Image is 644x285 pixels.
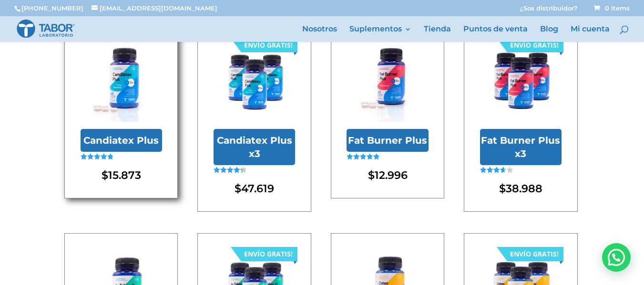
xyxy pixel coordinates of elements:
[102,168,141,182] bdi: 15.873
[81,154,112,181] span: Valorado en de 5
[499,182,506,195] span: $
[480,40,562,196] a: Fat Burner Plus x3 ENVÍO GRATIS! Fat Burner Plus x3Valorado en 3.67 de 5 $38.988
[235,182,274,195] bdi: 47.619
[480,129,562,165] h2: Fat Burner Plus x3
[81,40,162,183] a: Candiatex Plus con pastillasCandiatex PlusValorado en 4.85 de 5 $15.873
[499,182,542,195] bdi: 38.988
[594,4,630,12] span: 0 Items
[571,26,610,42] a: Mi cuenta
[244,38,293,52] div: ENVÍO GRATIS!
[235,182,241,195] span: $
[480,167,504,201] span: Valorado en de 5
[214,40,295,122] img: Candiatex Plus x3
[81,154,113,160] div: Valorado en 4.85 de 5
[480,167,513,173] div: Valorado en 3.67 de 5
[540,26,558,42] a: Blog
[214,40,295,196] a: Candiatex Plus x3 ENVÍO GRATIS! Candiatex Plus x3Valorado en 4.36 de 5 $47.619
[21,4,83,12] a: [PHONE_NUMBER]
[347,154,379,181] span: Valorado en de 5
[480,40,562,122] img: Fat Burner Plus x3
[102,168,108,182] span: $
[368,168,375,182] span: $
[592,4,630,12] a: 0 Items
[424,26,451,42] a: Tienda
[302,26,337,42] a: Nosotros
[81,129,162,152] h2: Candiatex Plus
[347,154,379,160] div: Valorado en 4.91 de 5
[510,247,559,261] div: ENVÍO GRATIS!
[349,26,411,42] a: Suplementos
[510,38,559,52] div: ENVÍO GRATIS!
[520,5,578,16] a: ¿Sos distribuidor?
[244,247,293,261] div: ENVÍO GRATIS!
[368,168,408,182] bdi: 12.996
[347,40,428,183] a: Fat Burner Plus con pastillasFat Burner PlusValorado en 4.91 de 5 $12.996
[16,19,75,39] img: Laboratorio Tabor
[92,4,217,12] a: [EMAIL_ADDRESS][DOMAIN_NAME]
[347,40,428,122] img: Fat Burner Plus con pastillas
[81,40,162,122] img: Candiatex Plus con pastillas
[214,167,243,201] span: Valorado en de 5
[347,129,428,152] h2: Fat Burner Plus
[463,26,528,42] a: Puntos de venta
[214,129,295,165] h2: Candiatex Plus x3
[214,167,246,173] div: Valorado en 4.36 de 5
